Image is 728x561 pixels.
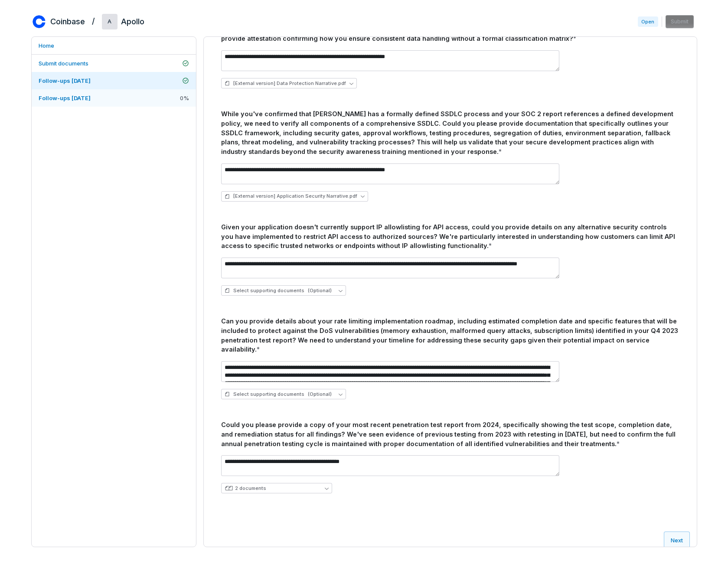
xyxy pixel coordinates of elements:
button: Next [664,532,690,549]
a: Home [32,37,196,54]
div: 2 documents [235,485,266,492]
span: [External version] Data Protection Narrative.pdf [233,80,346,87]
a: Submit documents [32,55,196,72]
div: Could you please provide a copy of your most recent penetration test report from 2024, specifical... [221,420,679,448]
div: Can you provide details about your rate limiting implementation roadmap, including estimated comp... [221,316,679,354]
span: Select supporting documents [225,287,332,294]
a: Follow-ups [DATE] [32,72,196,89]
span: Follow-ups [DATE] [39,95,91,101]
div: While you've confirmed that [PERSON_NAME] has a formally defined SSDLC process and your SOC 2 rep... [221,109,679,157]
span: Select supporting documents [225,391,332,398]
span: Submit documents [39,60,88,67]
span: Open [638,16,658,27]
h2: Coinbase [50,16,85,27]
span: (Optional) [308,391,332,398]
span: Follow-ups [DATE] [39,77,91,84]
span: 0 % [180,94,189,102]
span: [External version] Application Security Narrative.pdf [233,193,357,199]
div: Given your application doesn't currently support IP allowlisting for API access, could you provid... [221,222,679,251]
h2: Apollo [121,16,144,27]
h2: / [92,14,95,27]
span: (Optional) [308,287,332,294]
a: Follow-ups [DATE]0% [32,89,196,107]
